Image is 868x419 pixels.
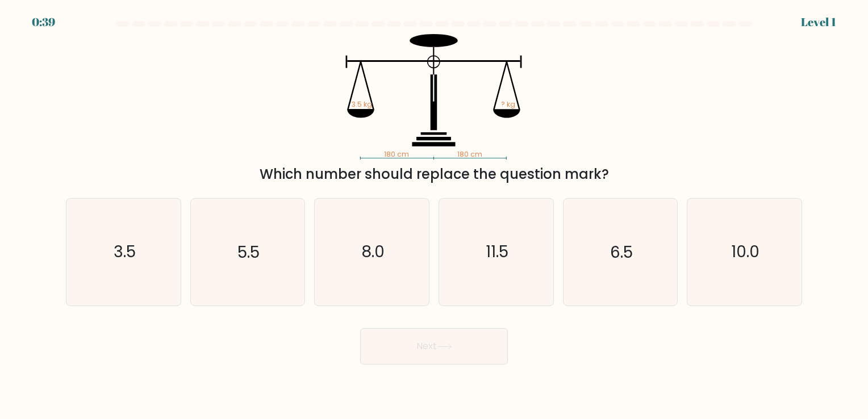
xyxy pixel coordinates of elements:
div: Which number should replace the question mark? [73,164,795,185]
text: 6.5 [610,241,633,263]
text: 8.0 [361,241,385,263]
tspan: 3.5 kg [351,99,372,109]
div: 0:39 [32,14,55,31]
text: 3.5 [114,241,136,263]
button: Next [360,328,508,364]
text: 10.0 [731,241,759,263]
tspan: 180 cm [385,150,410,160]
text: 11.5 [486,241,508,263]
div: Level 1 [801,14,836,31]
text: 5.5 [237,241,260,263]
tspan: 180 cm [458,150,483,160]
tspan: ? kg [501,99,515,109]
